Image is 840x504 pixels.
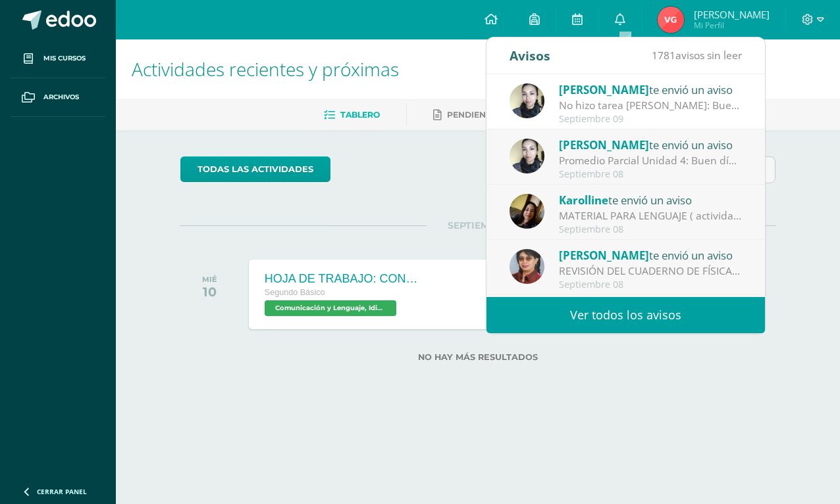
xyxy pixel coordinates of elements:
span: Tablero [340,110,380,120]
div: REVISIÓN DEL CUADERNO DE FÍSICA: Buen día. Por este medio informo que he tenido a la vista el cua... [559,263,742,279]
div: te envió un aviso [559,81,742,98]
div: te envió un aviso [559,191,742,208]
span: SEPTIEMBRE [427,219,530,231]
img: 62738a800ecd8b6fa95d10d0b85c3dbc.png [510,249,544,284]
a: Tablero [324,104,380,126]
div: MIÉ [202,275,217,284]
div: Septiembre 08 [559,224,742,235]
div: Septiembre 08 [559,279,742,290]
span: Mi Perfil [694,20,770,31]
span: Cerrar panel [37,487,87,496]
img: 423cd6c0fd3f54d235a70c2f4562aa40.png [658,7,684,33]
div: Avisos [510,37,550,74]
a: Pendientes de entrega [433,104,560,126]
span: 1781 [652,48,675,62]
a: todas las Actividades [180,156,330,182]
span: [PERSON_NAME] [559,248,649,263]
a: Mis cursos [11,39,105,78]
img: 119c9a59dca757fc394b575038654f60.png [510,83,544,118]
div: MATERIAL PARA LENGUAJE ( actividad formativa) : Buenos días estimados alumnos. Para el día de mañ... [559,208,742,223]
span: avisos sin leer [652,48,742,62]
span: Archivos [43,92,79,103]
span: [PERSON_NAME] [694,8,770,21]
div: te envió un aviso [559,136,742,153]
a: Ver todos los avisos [486,297,765,333]
div: HOJA DE TRABAJO: CONECTORES TEXTUALES [265,272,423,286]
span: Pendientes de entrega [447,110,560,120]
span: Comunicación y Lenguaje, Idioma Español 'D' [265,300,396,316]
div: Septiembre 09 [559,114,742,125]
span: [PERSON_NAME] [559,137,649,152]
span: Karolline [559,193,608,208]
span: Mis cursos [43,53,86,64]
span: [PERSON_NAME] [559,82,649,97]
img: fb79f5a91a3aae58e4c0de196cfe63c7.png [510,194,544,229]
img: 119c9a59dca757fc394b575038654f60.png [510,139,544,173]
span: Segundo Básico [265,288,325,297]
div: Septiembre 08 [559,169,742,180]
a: Archivos [11,78,105,117]
label: No hay más resultados [180,352,776,362]
div: 10 [202,284,217,300]
div: No hizo tarea de inglés: Buen día, Reciban un cordial saludo. Les escribo para notificarles que s... [559,98,742,113]
span: Actividades recientes y próximas [132,57,399,81]
div: Promedio Parcial Unidad 4: Buen día, Reciban un cordial saludo. La unidad 4 avanza rápidamente y ... [559,153,742,168]
div: te envió un aviso [559,246,742,263]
